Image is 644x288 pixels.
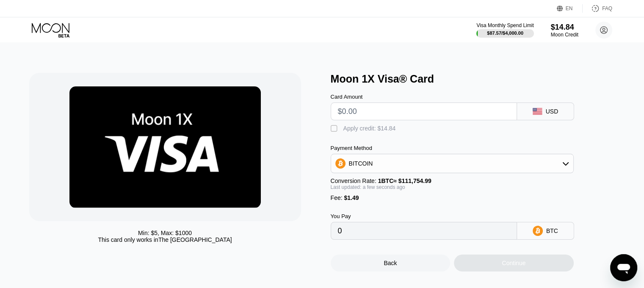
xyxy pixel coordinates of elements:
[331,255,451,271] div: Back
[331,177,574,184] div: Conversion Rate:
[384,260,397,266] div: Back
[138,230,192,236] div: Min: $ 5 , Max: $ 1000
[338,103,510,120] input: $0.00
[331,73,624,85] div: Moon 1X Visa® Card
[331,125,339,133] div: 
[610,254,637,281] iframe: Button to launch messaging window
[331,155,573,172] div: BITCOIN
[98,236,232,243] div: This card only works in The [GEOGRAPHIC_DATA]
[551,23,578,38] div: $14.84Moon Credit
[331,145,574,151] div: Payment Method
[331,94,517,100] div: Card Amount
[546,227,558,234] div: BTC
[343,125,396,132] div: Apply credit: $14.84
[551,23,578,32] div: $14.84
[602,6,612,11] div: FAQ
[344,194,359,201] span: $1.49
[476,22,533,28] div: Visa Monthly Spend Limit
[476,22,533,38] div: Visa Monthly Spend Limit$87.57/$4,000.00
[557,4,583,13] div: EN
[331,213,517,219] div: You Pay
[583,4,612,13] div: FAQ
[546,108,558,115] div: USD
[378,177,431,184] span: 1 BTC ≈ $111,754.99
[349,160,373,167] div: BITCOIN
[566,6,573,11] div: EN
[551,32,578,38] div: Moon Credit
[331,194,574,201] div: Fee :
[487,30,523,36] div: $87.57 / $4,000.00
[331,184,574,190] div: Last updated: a few seconds ago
